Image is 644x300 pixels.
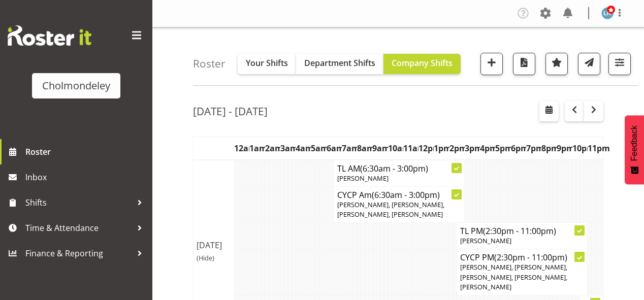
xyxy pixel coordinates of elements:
button: Your Shifts [238,54,296,74]
th: 9am [372,137,388,160]
th: 12am [234,137,249,160]
th: 5am [311,137,326,160]
th: 6pm [511,137,526,160]
button: Highlight an important date within the roster. [545,53,568,75]
span: Inbox [25,170,147,185]
span: Time & Attendance [25,220,132,236]
th: 7pm [526,137,541,160]
span: Finance & Reporting [25,246,132,261]
th: 9pm [557,137,572,160]
span: [PERSON_NAME] [337,174,389,183]
span: [PERSON_NAME], [PERSON_NAME], [PERSON_NAME], [PERSON_NAME], [PERSON_NAME] [460,262,567,291]
button: Select a specific date within the roster. [539,101,559,121]
th: 10pm [572,137,588,160]
img: Rosterit website logo [8,25,91,46]
th: 5pm [495,137,510,160]
button: Filter Shifts [608,53,631,75]
span: (6:30am - 3:00pm) [360,163,428,174]
h2: [DATE] - [DATE] [193,105,268,118]
img: lisa-hurry756.jpg [601,7,614,19]
span: (2:30pm - 11:00pm) [483,225,556,237]
span: (Hide) [197,253,214,262]
span: Roster [25,144,147,159]
span: Your Shifts [246,57,288,69]
h4: CYCP PM [460,252,584,262]
th: 1pm [434,137,449,160]
h4: TL PM [460,226,584,236]
div: Cholmondeley [42,78,110,93]
th: 12pm [418,137,434,160]
span: [PERSON_NAME], [PERSON_NAME], [PERSON_NAME], [PERSON_NAME] [337,200,444,219]
th: 4am [296,137,311,160]
span: (2:30pm - 11:00pm) [494,252,567,263]
button: Feedback - Show survey [625,115,644,184]
th: 11pm [588,137,603,160]
th: 3pm [465,137,480,160]
th: 7am [342,137,357,160]
th: 3am [280,137,296,160]
th: 10am [388,137,403,160]
span: Shifts [25,195,132,210]
span: [PERSON_NAME] [460,236,511,245]
th: 6am [327,137,342,160]
span: Feedback [630,125,639,161]
th: 4pm [480,137,495,160]
h4: TL AM [337,163,461,174]
h4: CYCP Am [337,190,461,200]
th: 8pm [541,137,557,160]
button: Department Shifts [296,54,383,74]
th: 1am [249,137,265,160]
button: Company Shifts [383,54,461,74]
h4: Roster [193,58,226,70]
th: 11am [403,137,418,160]
th: 2pm [449,137,465,160]
button: Add a new shift [480,53,503,75]
th: 2am [265,137,280,160]
button: Send a list of all shifts for the selected filtered period to all rostered employees. [578,53,600,75]
span: Department Shifts [304,57,375,69]
span: Company Shifts [392,57,453,69]
button: Download a PDF of the roster according to the set date range. [513,53,535,75]
span: (6:30am - 3:00pm) [372,189,440,201]
th: 8am [357,137,372,160]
